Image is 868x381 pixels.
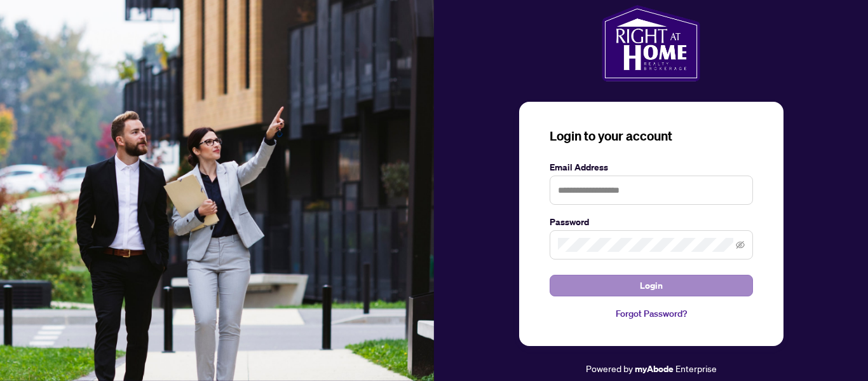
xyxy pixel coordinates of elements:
[550,160,753,174] label: Email Address
[550,215,753,229] label: Password
[675,363,717,374] span: Enterprise
[586,363,633,374] span: Powered by
[640,275,663,296] span: Login
[602,5,700,81] img: ma-logo
[635,362,674,376] a: myAbode
[736,240,745,249] span: eye-invisible
[550,307,753,321] a: Forgot Password?
[550,127,753,145] h3: Login to your account
[550,275,753,296] button: Login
